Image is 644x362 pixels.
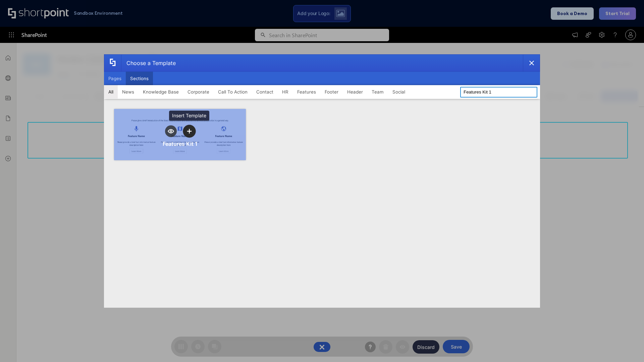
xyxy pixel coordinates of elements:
button: All [104,85,118,99]
button: Social [388,85,410,99]
button: Footer [320,85,343,99]
button: HR [278,85,293,99]
button: Contact [252,85,278,99]
button: Header [343,85,367,99]
button: Sections [126,72,153,85]
iframe: Chat Widget [610,330,644,362]
div: Features Kit 1 [163,140,198,147]
button: Knowledge Base [139,85,183,99]
button: Pages [104,72,126,85]
button: Features [293,85,320,99]
button: Team [367,85,388,99]
button: News [118,85,139,99]
button: Call To Action [214,85,252,99]
button: Corporate [183,85,214,99]
div: template selector [104,54,540,308]
div: Choose a Template [121,55,176,71]
input: Search [460,87,537,98]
